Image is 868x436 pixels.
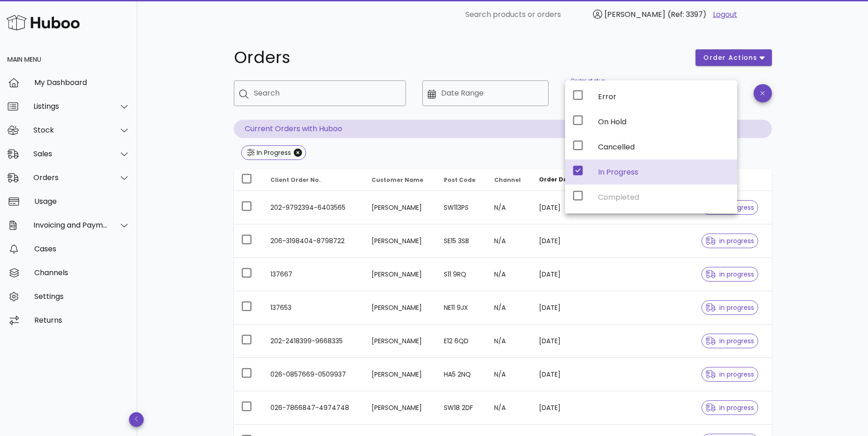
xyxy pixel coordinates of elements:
[234,49,685,66] h1: Orders
[33,126,108,134] div: Stock
[34,268,130,277] div: Channels
[598,168,730,176] div: In Progress
[532,324,594,358] td: [DATE]
[263,224,365,258] td: 206-3198404-8798722
[598,117,730,126] div: On Hold
[532,291,594,324] td: [DATE]
[437,258,487,291] td: S11 9RQ
[33,173,108,182] div: Orders
[437,391,487,425] td: SW18 2DF
[263,291,365,324] td: 137653
[263,258,365,291] td: 137667
[706,238,754,244] span: in progress
[263,358,365,391] td: 026-0857669-0509937
[706,404,754,411] span: in progress
[487,291,532,324] td: N/A
[437,191,487,224] td: SW113PS
[706,338,754,344] span: in progress
[487,169,532,191] th: Channel
[34,78,130,87] div: My Dashboard
[532,169,594,191] th: Order Date: Sorted descending. Activate to remove sorting.
[437,169,487,191] th: Post Code
[34,292,130,301] div: Settings
[364,191,437,224] td: [PERSON_NAME]
[668,9,706,20] span: (Ref: 3397)
[33,149,108,158] div: Sales
[571,78,605,85] label: Order status
[294,149,302,157] button: Close
[703,53,758,63] span: order actions
[263,191,365,224] td: 202-9792394-6403565
[437,324,487,358] td: E12 6QD
[6,13,80,32] img: Huboo Logo
[598,92,730,101] div: Error
[706,271,754,277] span: in progress
[364,358,437,391] td: [PERSON_NAME]
[364,391,437,425] td: [PERSON_NAME]
[539,175,574,183] span: Order Date
[364,169,437,191] th: Customer Name
[532,358,594,391] td: [DATE]
[487,324,532,358] td: N/A
[487,391,532,425] td: N/A
[494,176,521,184] span: Channel
[34,245,130,253] div: Cases
[437,358,487,391] td: HA5 2NQ
[263,169,365,191] th: Client Order No.
[706,304,754,311] span: in progress
[487,258,532,291] td: N/A
[532,224,594,258] td: [DATE]
[34,316,130,324] div: Returns
[487,224,532,258] td: N/A
[33,102,108,111] div: Listings
[437,224,487,258] td: SE15 3SB
[255,148,291,157] div: In Progress
[532,191,594,224] td: [DATE]
[372,176,423,184] span: Customer Name
[487,358,532,391] td: N/A
[234,120,772,138] p: Current Orders with Huboo
[270,176,321,184] span: Client Order No.
[532,258,594,291] td: [DATE]
[263,324,365,358] td: 202-2418399-9668335
[364,324,437,358] td: [PERSON_NAME]
[263,391,365,425] td: 026-7866847-4974748
[364,291,437,324] td: [PERSON_NAME]
[706,371,754,378] span: in progress
[33,221,108,229] div: Invoicing and Payments
[695,49,771,66] button: order actions
[444,176,475,184] span: Post Code
[532,391,594,425] td: [DATE]
[487,191,532,224] td: N/A
[604,9,665,20] span: [PERSON_NAME]
[598,143,730,151] div: Cancelled
[34,197,130,206] div: Usage
[364,258,437,291] td: [PERSON_NAME]
[713,9,737,20] a: Logout
[437,291,487,324] td: NE11 9JX
[364,224,437,258] td: [PERSON_NAME]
